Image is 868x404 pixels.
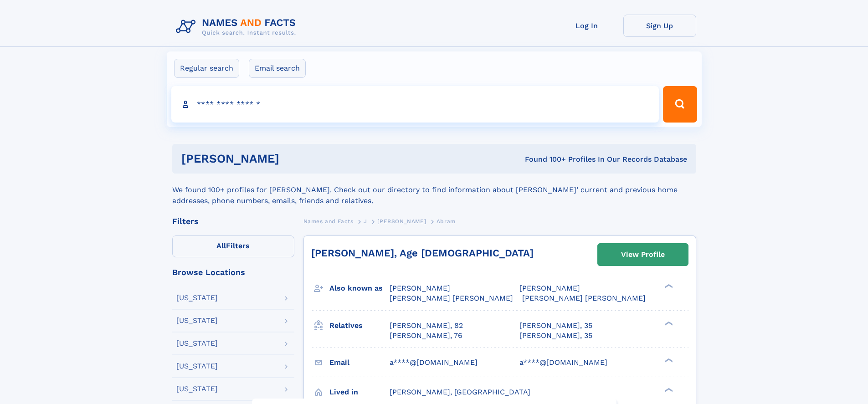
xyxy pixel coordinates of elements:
[663,283,673,289] div: ❯
[663,320,673,326] div: ❯
[519,284,580,292] span: [PERSON_NAME]
[172,15,303,39] img: Logo Names and Facts
[172,174,696,206] div: We found 100+ profiles for [PERSON_NAME]. Check out our directory to find information about [PERS...
[364,218,367,225] span: J
[172,217,294,225] div: Filters
[621,244,665,265] div: View Profile
[364,215,367,227] a: J
[311,247,534,259] a: [PERSON_NAME], Age [DEMOGRAPHIC_DATA]
[522,294,646,302] span: [PERSON_NAME] [PERSON_NAME]
[303,215,354,227] a: Names and Facts
[663,357,673,363] div: ❯
[390,284,450,292] span: [PERSON_NAME]
[172,268,294,276] div: Browse Locations
[390,388,530,396] span: [PERSON_NAME], [GEOGRAPHIC_DATA]
[172,235,294,257] label: Filters
[623,15,696,37] a: Sign Up
[519,321,592,331] a: [PERSON_NAME], 35
[329,318,390,333] h3: Relatives
[176,317,218,324] div: [US_STATE]
[176,294,218,302] div: [US_STATE]
[329,355,390,370] h3: Email
[329,384,390,400] h3: Lived in
[390,331,462,341] a: [PERSON_NAME], 76
[329,281,390,296] h3: Also known as
[181,153,402,164] h1: [PERSON_NAME]
[663,86,697,123] button: Search Button
[176,385,218,393] div: [US_STATE]
[377,215,426,227] a: [PERSON_NAME]
[390,321,463,331] a: [PERSON_NAME], 82
[176,340,218,347] div: [US_STATE]
[402,154,687,164] div: Found 100+ Profiles In Our Records Database
[550,15,623,37] a: Log In
[519,331,592,341] a: [PERSON_NAME], 35
[437,218,456,225] span: Abram
[598,244,688,266] a: View Profile
[171,86,659,123] input: search input
[176,363,218,370] div: [US_STATE]
[390,294,513,302] span: [PERSON_NAME] [PERSON_NAME]
[663,387,673,393] div: ❯
[249,59,306,78] label: Email search
[174,59,239,78] label: Regular search
[377,218,426,225] span: [PERSON_NAME]
[216,241,226,250] span: All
